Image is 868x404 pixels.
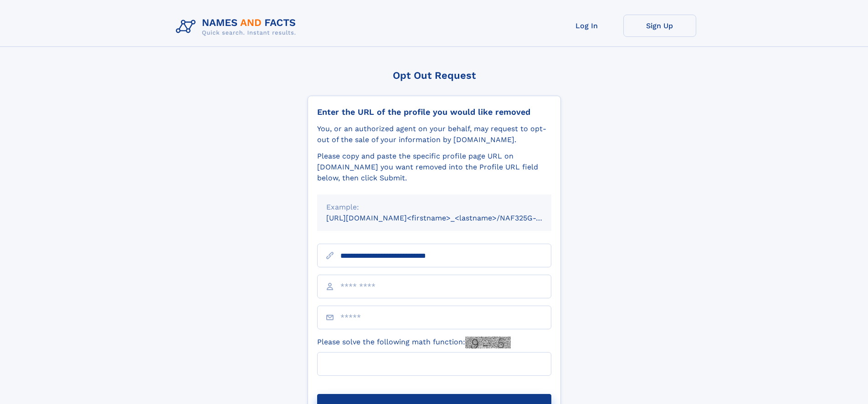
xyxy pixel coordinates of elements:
label: Please solve the following math function: [317,337,511,348]
div: Opt Out Request [308,70,561,81]
small: [URL][DOMAIN_NAME]<firstname>_<lastname>/NAF325G-xxxxxxxx [326,214,569,222]
div: Enter the URL of the profile you would like removed [317,107,551,117]
img: Logo Names and Facts [172,15,303,39]
div: You, or an authorized agent on your behalf, may request to opt-out of the sale of your informatio... [317,123,551,145]
a: Log In [550,15,623,37]
div: Example: [326,202,542,213]
a: Sign Up [623,15,696,37]
div: Please copy and paste the specific profile page URL on [DOMAIN_NAME] you want removed into the Pr... [317,151,551,184]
